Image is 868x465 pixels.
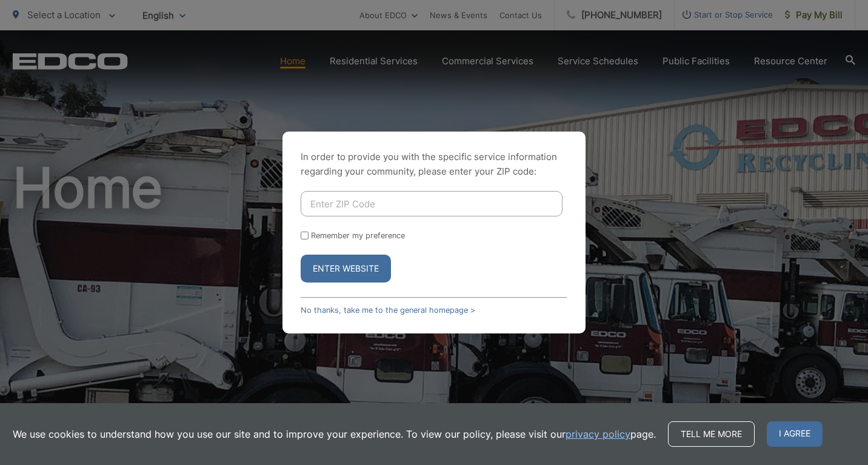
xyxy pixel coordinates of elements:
input: Enter ZIP Code [301,191,563,216]
a: Tell me more [668,421,755,447]
a: privacy policy [566,427,630,441]
span: I agree [767,421,823,447]
a: No thanks, take me to the general homepage > [301,306,475,315]
p: In order to provide you with the specific service information regarding your community, please en... [301,150,567,179]
button: Enter Website [301,255,391,283]
label: Remember my preference [311,231,405,240]
p: We use cookies to understand how you use our site and to improve your experience. To view our pol... [13,427,656,441]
